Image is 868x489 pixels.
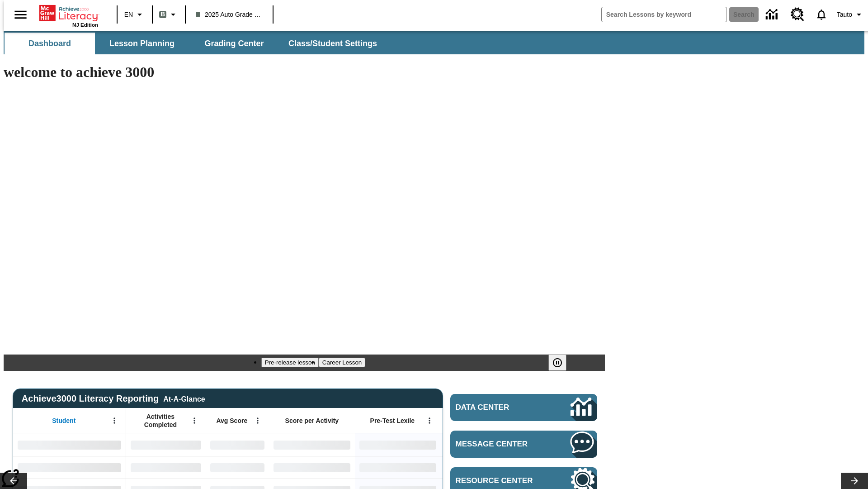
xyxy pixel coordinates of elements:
[602,7,726,22] input: search field
[124,10,133,19] span: EN
[39,4,98,22] a: Home
[281,33,384,54] button: Class/Student Settings
[126,433,206,456] div: No Data,
[456,476,543,485] span: Resource Center
[97,33,187,54] button: Lesson Planning
[126,456,206,479] div: No Data,
[131,412,190,429] span: Activities Completed
[163,393,205,403] div: At-A-Glance
[288,38,377,49] span: Class/Student Settings
[450,394,597,421] a: Data Center
[261,358,319,367] button: Slide 1 Pre-release lesson
[548,355,566,371] button: Pause
[285,417,339,425] span: Score per Activity
[370,417,415,425] span: Pre-Test Lexile
[22,393,205,404] span: Achieve3000 Literacy Reporting
[251,414,264,427] button: Open Menu
[52,417,75,425] span: Student
[760,2,785,27] a: Data Center
[841,473,868,489] button: Lesson carousel, Next
[4,31,864,54] div: SubNavbar
[160,9,165,20] span: B
[423,414,436,427] button: Open Menu
[109,38,175,49] span: Lesson Planning
[189,33,279,54] button: Grading Center
[837,10,852,19] span: Tauto
[72,22,98,28] span: NJ Edition
[785,2,810,27] a: Resource Center, Will open in new tab
[4,64,605,81] h1: welcome to achieve 3000
[28,38,71,49] span: Dashboard
[450,431,597,458] a: Message Center
[39,3,98,28] div: Home
[120,6,149,23] button: Language: EN, Select a language
[206,433,269,456] div: No Data,
[810,3,833,26] a: Notifications
[833,6,868,23] button: Profile/Settings
[108,414,121,427] button: Open Menu
[456,440,543,449] span: Message Center
[216,417,247,425] span: Avg Score
[204,38,264,49] span: Grading Center
[4,33,385,54] div: SubNavbar
[196,10,263,19] span: 2025 Auto Grade 1 B
[7,1,34,28] button: Open side menu
[188,414,201,427] button: Open Menu
[156,6,182,23] button: Boost Class color is gray green. Change class color
[456,403,540,412] span: Data Center
[5,33,95,54] button: Dashboard
[319,358,365,367] button: Slide 2 Career Lesson
[548,355,576,371] div: Pause
[206,456,269,479] div: No Data,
